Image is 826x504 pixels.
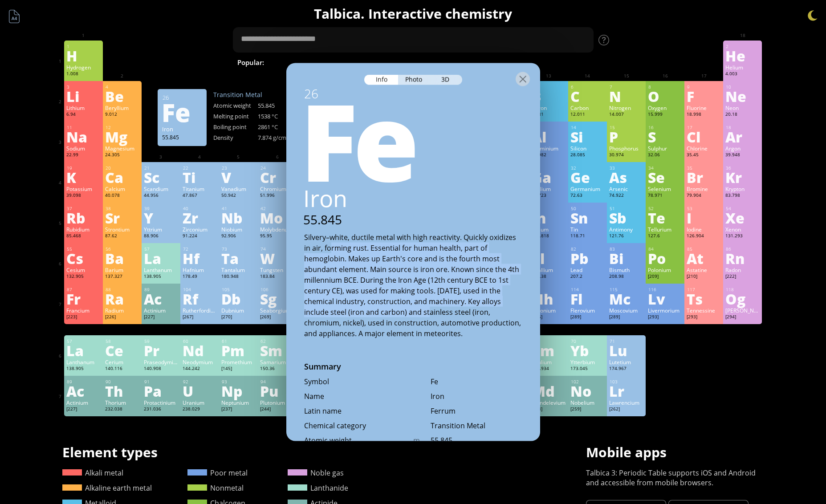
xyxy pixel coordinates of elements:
[687,226,721,233] div: Iodine
[105,273,139,280] div: 137.327
[571,165,605,171] div: 32
[687,111,721,118] div: 18.998
[570,145,605,152] div: Silicon
[609,314,643,321] div: [289]
[725,64,760,71] div: Helium
[106,338,139,344] div: 58
[609,266,643,273] div: Bismuth
[144,314,178,321] div: [227]
[183,206,217,211] div: 40
[609,307,643,314] div: Moscovium
[66,307,101,314] div: Francium
[144,273,178,280] div: 138.905
[105,226,139,233] div: Strontium
[648,211,682,225] div: Te
[144,251,178,265] div: La
[610,165,643,171] div: 33
[648,130,682,144] div: S
[221,192,256,199] div: 50.942
[687,251,721,265] div: At
[221,233,256,240] div: 92.906
[221,273,256,280] div: 180.948
[609,233,643,240] div: 121.76
[260,307,294,314] div: Seaborgium
[183,307,217,314] div: Rutherfordium
[237,57,271,69] div: Popular:
[105,145,139,152] div: Magnesium
[144,226,178,233] div: Yttrium
[57,4,769,23] h1: Talbica. Interactive chemistry
[725,251,760,265] div: Rn
[609,111,643,118] div: 14.007
[570,233,605,240] div: 118.71
[62,483,152,493] a: Alkaline earth metal
[213,134,258,142] div: Density
[725,292,760,306] div: Og
[725,145,760,152] div: Argon
[187,483,244,493] a: Nonmetal
[221,307,256,314] div: Dubnium
[571,125,605,130] div: 14
[66,130,101,144] div: Na
[725,49,760,63] div: He
[183,246,217,252] div: 72
[687,307,721,314] div: Tennessine
[144,233,178,240] div: 88.906
[532,226,566,233] div: Indium
[398,75,430,85] div: Photo
[105,292,139,306] div: Ra
[532,104,566,111] div: Boron
[213,123,258,131] div: Boiling point
[144,211,178,225] div: Y
[570,226,605,233] div: Tin
[144,307,178,314] div: Actinium
[648,165,682,171] div: 34
[570,89,605,103] div: C
[260,246,294,252] div: 74
[221,292,256,306] div: Db
[725,233,760,240] div: 131.293
[66,71,101,78] div: 1.008
[105,211,139,225] div: Sr
[648,84,682,90] div: 8
[105,170,139,184] div: Ca
[221,170,256,184] div: V
[106,246,139,252] div: 56
[610,287,643,293] div: 115
[532,145,566,152] div: Aluminium
[66,233,101,240] div: 85.468
[648,170,682,184] div: Se
[687,145,721,152] div: Chlorine
[532,165,566,171] div: 31
[609,273,643,280] div: 208.98
[648,292,682,306] div: Lv
[183,287,217,293] div: 104
[687,125,721,130] div: 17
[222,338,256,344] div: 61
[532,246,566,252] div: 81
[570,307,605,314] div: Flerovium
[183,211,217,225] div: Zr
[570,170,605,184] div: Ge
[648,314,682,321] div: [293]
[687,233,721,240] div: 126.904
[213,112,258,120] div: Melting point
[66,111,101,118] div: 6.94
[183,338,217,344] div: 60
[726,165,760,171] div: 36
[532,251,566,265] div: Tl
[260,292,294,306] div: Sg
[687,287,721,293] div: 117
[570,251,605,265] div: Pb
[106,287,139,293] div: 88
[532,211,566,225] div: In
[725,152,760,159] div: 39.948
[571,206,605,211] div: 50
[144,192,178,199] div: 44.956
[222,165,256,171] div: 23
[570,192,605,199] div: 72.63
[648,89,682,103] div: O
[609,89,643,103] div: N
[430,75,462,85] div: 3D
[66,266,101,273] div: Cesium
